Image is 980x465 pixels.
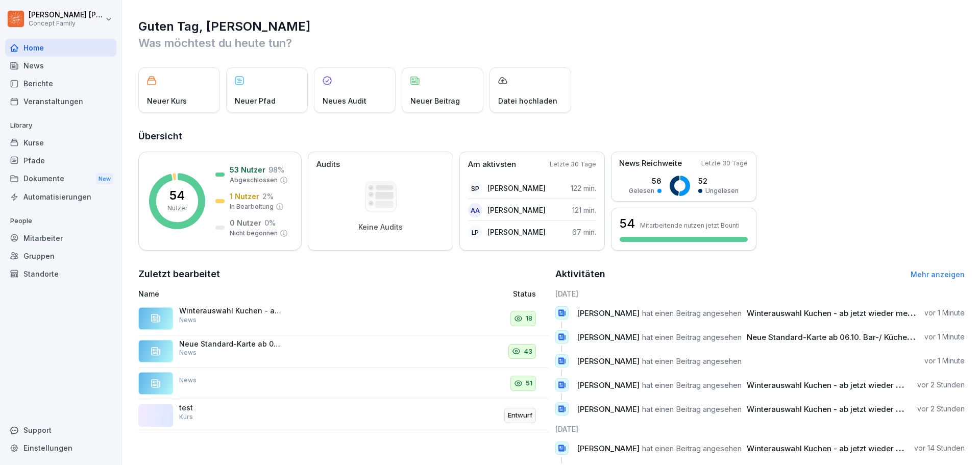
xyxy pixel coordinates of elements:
p: 122 min. [571,183,596,193]
p: Neue Standard-Karte ab 06.10. Bar-/ Küchenbuch siehe Dokumente [179,339,281,349]
div: AA [468,203,482,217]
p: Keine Audits [358,223,403,232]
p: Ungelesen [705,186,739,195]
span: [PERSON_NAME] [577,332,640,342]
a: News51 [138,368,548,399]
p: Audits [316,159,340,170]
p: Datei hochladen [498,95,557,106]
p: 67 min. [572,227,596,237]
span: hat einen Beitrag angesehen [642,444,742,453]
p: vor 1 Minute [924,332,965,342]
p: Nutzer [167,204,187,213]
p: test [179,403,281,412]
h1: Guten Tag, [PERSON_NAME] [138,18,965,35]
p: vor 1 Minute [924,356,965,366]
p: vor 1 Minute [924,308,965,318]
a: Gruppen [5,247,116,265]
a: Winterauswahl Kuchen - ab jetzt wieder mehr Kuchen auftauen (unter der Woche mind. 1 pro Sorte | ... [138,302,548,335]
p: Nicht begonnen [230,229,278,238]
p: News Reichweite [619,158,682,169]
a: Berichte [5,75,116,92]
a: Kurse [5,134,116,152]
p: [PERSON_NAME] [487,227,546,237]
div: LP [468,225,482,239]
p: Letzte 30 Tage [701,159,748,168]
p: 0 Nutzer [230,217,261,228]
p: [PERSON_NAME] [487,183,546,193]
p: Library [5,117,116,134]
p: 18 [526,313,532,324]
p: Am aktivsten [468,159,516,170]
p: News [179,315,197,325]
span: [PERSON_NAME] [577,404,640,414]
p: News [179,348,197,357]
p: 2 % [262,191,274,202]
span: [PERSON_NAME] [577,356,640,366]
a: Einstellungen [5,439,116,457]
h6: [DATE] [555,288,965,299]
p: 56 [629,176,661,186]
div: SP [468,181,482,195]
p: Letzte 30 Tage [550,160,596,169]
p: [PERSON_NAME] [PERSON_NAME] [29,11,103,19]
p: Concept Family [29,20,103,27]
span: [PERSON_NAME] [577,308,640,318]
span: hat einen Beitrag angesehen [642,308,742,318]
p: 98 % [268,164,284,175]
span: hat einen Beitrag angesehen [642,404,742,414]
a: Home [5,39,116,57]
p: vor 2 Stunden [917,404,965,414]
a: News [5,57,116,75]
p: Was möchtest du heute tun? [138,35,965,51]
h2: Zuletzt bearbeitet [138,267,548,281]
p: Neuer Beitrag [410,95,460,106]
a: Veranstaltungen [5,92,116,110]
a: Automatisierungen [5,188,116,206]
p: 54 [169,189,185,202]
span: hat einen Beitrag angesehen [642,380,742,390]
p: Neuer Pfad [235,95,276,106]
a: Mitarbeiter [5,229,116,247]
p: Name [138,288,395,299]
div: New [96,173,113,185]
p: Gelesen [629,186,654,195]
p: In Bearbeitung [230,202,274,211]
a: Neue Standard-Karte ab 06.10. Bar-/ Küchenbuch siehe DokumenteNews43 [138,335,548,369]
p: Neuer Kurs [147,95,187,106]
p: 52 [698,176,739,186]
p: Neues Audit [323,95,366,106]
p: 43 [524,347,532,357]
p: vor 2 Stunden [917,380,965,390]
span: hat einen Beitrag angesehen [642,356,742,366]
div: Support [5,421,116,439]
span: [PERSON_NAME] [577,380,640,390]
p: Status [513,288,536,299]
a: Standorte [5,265,116,283]
a: Mehr anzeigen [911,270,965,279]
p: 0 % [264,217,276,228]
div: Dokumente [5,169,116,188]
h2: Aktivitäten [555,267,605,281]
span: [PERSON_NAME] [577,444,640,453]
p: Mitarbeitende nutzen jetzt Bounti [640,222,740,229]
h6: [DATE] [555,424,965,434]
p: vor 14 Stunden [914,443,965,453]
a: DokumenteNew [5,169,116,188]
p: Entwurf [508,410,532,421]
p: Abgeschlossen [230,176,278,185]
h2: Übersicht [138,129,965,143]
p: Kurs [179,412,193,422]
p: 121 min. [572,205,596,215]
div: Pfade [5,152,116,169]
p: [PERSON_NAME] [487,205,546,215]
span: hat einen Beitrag angesehen [642,332,742,342]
